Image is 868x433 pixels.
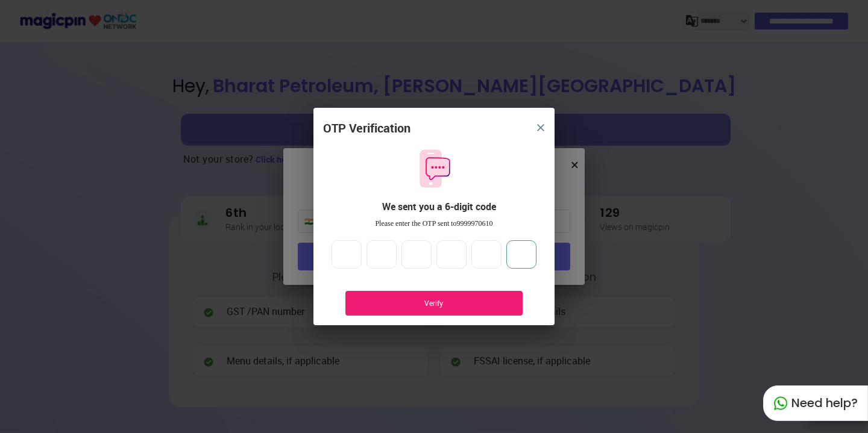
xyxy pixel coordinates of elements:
div: We sent you a 6-digit code [333,200,545,214]
div: Please enter the OTP sent to 9999970610 [323,219,545,229]
div: OTP Verification [323,120,410,137]
img: whatapp_green.7240e66a.svg [773,396,788,411]
div: Need help? [763,385,868,421]
img: 8zTxi7IzMsfkYqyYgBgfvSHvmzQA9juT1O3mhMgBDT8p5s20zMZ2JbefE1IEBlkXHwa7wAFxGwdILBLhkAAAAASUVORK5CYII= [537,124,544,131]
img: otpMessageIcon.11fa9bf9.svg [414,148,454,189]
button: close [530,117,552,139]
div: Verify [363,298,505,308]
